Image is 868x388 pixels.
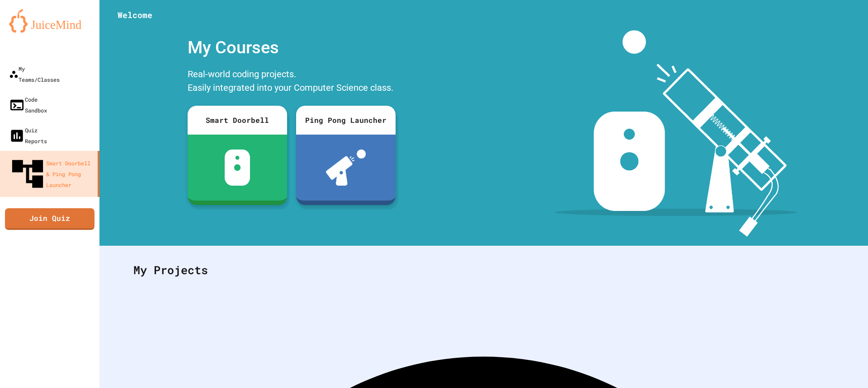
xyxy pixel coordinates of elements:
div: Quiz Reports [9,125,47,146]
div: Smart Doorbell [188,106,287,135]
img: logo-orange.svg [9,9,90,33]
div: Ping Pong Launcher [296,106,396,135]
div: My Courses [183,30,400,65]
div: My Projects [124,252,843,288]
a: Join Quiz [5,208,94,230]
img: sdb-white.svg [225,150,250,186]
div: Real-world coding projects. Easily integrated into your Computer Science class. [183,65,400,99]
img: banner-image-my-projects.png [555,30,797,237]
div: Smart Doorbell & Ping Pong Launcher [9,155,94,192]
div: Code Sandbox [9,94,47,116]
img: ppl-with-ball.png [326,150,366,186]
div: My Teams/Classes [9,63,60,85]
